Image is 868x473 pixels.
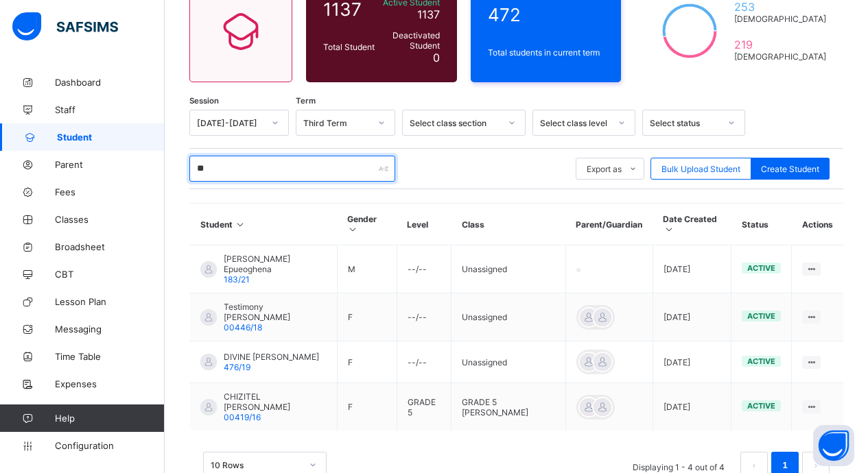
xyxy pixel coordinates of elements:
[190,204,338,245] th: Student
[337,204,397,245] th: Gender
[55,159,165,170] span: Parent
[734,14,826,24] span: [DEMOGRAPHIC_DATA]
[55,186,165,197] span: Fees
[55,269,165,280] span: CBT
[224,362,250,372] span: 476/19
[337,245,397,293] td: M
[734,51,826,62] span: [DEMOGRAPHIC_DATA]
[296,96,316,106] span: Term
[235,219,246,230] i: Sort in Ascending Order
[587,164,622,174] span: Export as
[382,30,440,51] span: Deactivated Student
[55,241,165,252] span: Broadsheet
[12,12,118,41] img: safsims
[55,351,165,362] span: Time Table
[337,293,397,341] td: F
[653,383,731,431] td: [DATE]
[661,164,740,174] span: Bulk Upload Student
[57,132,165,143] span: Student
[55,214,165,225] span: Classes
[337,383,397,431] td: F
[451,341,566,383] td: Unassigned
[347,224,359,234] i: Sort in Ascending Order
[397,383,451,431] td: GRADE 5
[55,296,165,307] span: Lesson Plan
[224,254,327,274] span: [PERSON_NAME] Epueoghena
[397,293,451,341] td: --/--
[189,96,219,106] span: Session
[747,401,775,411] span: active
[224,391,327,412] span: CHIZITEL [PERSON_NAME]
[55,413,164,424] span: Help
[540,118,610,128] div: Select class level
[397,245,451,293] td: --/--
[488,47,605,58] span: Total students in current term
[55,324,165,335] span: Messaging
[653,341,731,383] td: [DATE]
[55,77,165,88] span: Dashboard
[224,302,327,322] span: Testimony [PERSON_NAME]
[731,204,792,245] th: Status
[417,8,440,21] span: 1137
[224,352,319,362] span: DIVINE [PERSON_NAME]
[653,293,731,341] td: [DATE]
[734,38,826,51] span: 219
[565,204,653,245] th: Parent/Guardian
[410,118,500,128] div: Select class section
[55,440,164,451] span: Configuration
[747,356,775,366] span: active
[433,51,440,64] span: 0
[397,341,451,383] td: --/--
[663,224,675,234] i: Sort in Ascending Order
[211,460,301,470] div: 10 Rows
[451,204,566,245] th: Class
[650,118,720,128] div: Select status
[451,245,566,293] td: Unassigned
[792,204,843,245] th: Actions
[55,104,165,115] span: Staff
[55,378,165,389] span: Expenses
[337,341,397,383] td: F
[451,293,566,341] td: Unassigned
[653,245,731,293] td: [DATE]
[451,383,566,431] td: GRADE 5 [PERSON_NAME]
[488,4,605,25] span: 472
[397,204,451,245] th: Level
[320,38,378,56] div: Total Student
[747,263,775,273] span: active
[747,311,775,321] span: active
[224,322,262,332] span: 00446/18
[761,164,819,174] span: Create Student
[813,425,854,466] button: Open asap
[224,412,261,422] span: 00419/16
[224,274,250,284] span: 183/21
[303,118,370,128] div: Third Term
[653,204,731,245] th: Date Created
[197,118,263,128] div: [DATE]-[DATE]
